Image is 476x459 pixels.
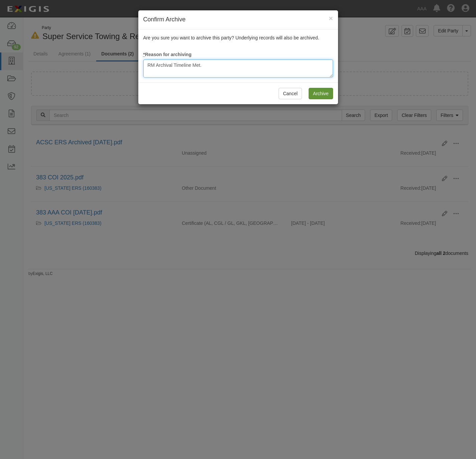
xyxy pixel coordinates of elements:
button: Cancel [279,88,302,99]
button: Close [329,15,333,22]
h4: Confirm Archive [143,15,333,24]
abbr: required [143,52,145,57]
input: Archive [309,88,333,99]
span: × [329,14,333,22]
div: Are you sure you want to archive this party? Underlying records will also be archived. [138,29,338,83]
label: Reason for archiving [143,51,192,58]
